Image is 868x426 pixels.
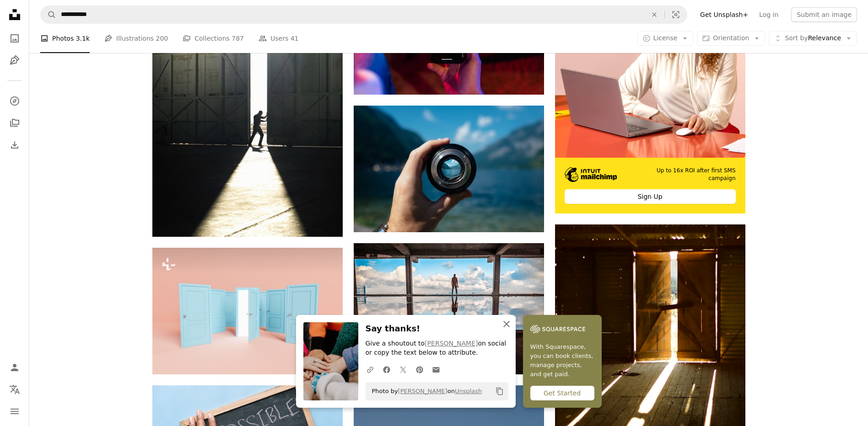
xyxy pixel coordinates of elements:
a: Share on Facebook [378,360,395,378]
a: [PERSON_NAME] [398,388,447,394]
a: Share over email [428,360,444,378]
a: Users 41 [259,24,299,53]
a: the sun is shining through the open doors of a building [555,363,745,371]
a: Abundance of closed blue doors near opened doorway with glowing light representing new opportunit... [152,307,343,315]
a: Explore [5,92,24,110]
div: Get Started [530,386,594,400]
a: Log in [754,7,784,22]
button: Menu [5,402,24,421]
a: [PERSON_NAME] [425,340,478,347]
span: Photo by on [367,384,482,399]
a: Get Unsplash+ [695,7,754,22]
img: file-1747939142011-51e5cc87e3c9 [530,322,585,336]
button: Orientation [697,31,765,46]
button: Submit an image [791,7,857,22]
a: Collections 787 [183,24,244,53]
a: Share on Pinterest [411,360,428,378]
button: Copy to clipboard [492,383,507,399]
button: Sort byRelevance [769,31,857,46]
button: License [637,31,694,46]
span: With Squarespace, you can book clients, manage projects, and get paid. [530,342,594,379]
span: Relevance [785,34,841,43]
a: Log in / Sign up [5,358,24,377]
a: Home — Unsplash [5,5,24,26]
form: Find visuals sitewide [40,5,687,24]
span: Sort by [785,34,808,42]
img: file-1690386555781-336d1949dad1image [565,167,617,182]
h3: Say thanks! [366,322,508,335]
span: 200 [156,33,168,43]
a: a man standing in front of a large window [354,304,544,313]
a: Share on Twitter [395,360,411,378]
img: Abundance of closed blue doors near opened doorway with glowing light representing new opportunit... [152,248,343,374]
span: Orientation [713,34,749,42]
img: a man standing in front of a large window [354,243,544,374]
span: 787 [232,33,244,43]
span: Up to 16x ROI after first SMS campaign [631,167,736,182]
a: With Squarespace, you can book clients, manage projects, and get paid.Get Started [523,315,602,408]
a: person holding camera lens [354,165,544,173]
a: Collections [5,114,24,132]
a: Unsplash [455,388,482,394]
button: Language [5,380,24,399]
span: 41 [291,33,299,43]
a: Download History [5,136,24,154]
a: Illustrations 200 [104,24,168,53]
div: Sign Up [565,189,736,204]
img: person holding camera lens [354,106,544,232]
button: Visual search [665,6,687,23]
a: Photos [5,29,24,48]
a: Illustrations [5,51,24,69]
p: Give a shoutout to on social or copy the text below to attribute. [366,339,508,357]
a: a person walking through a doorway with the sun shining on them [152,98,343,106]
button: Search Unsplash [41,6,56,23]
span: License [653,34,678,42]
button: Clear [644,6,664,23]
